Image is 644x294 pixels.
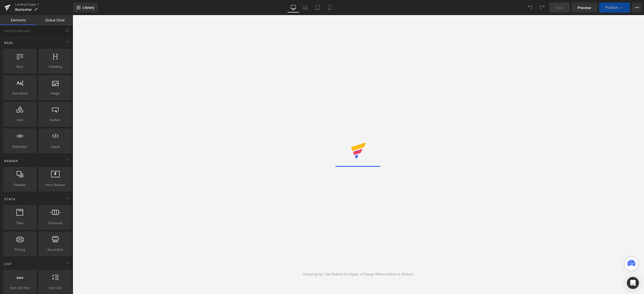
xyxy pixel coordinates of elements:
[5,117,35,123] span: Icon
[287,3,299,13] a: Desktop
[5,144,35,149] span: Separator
[5,220,35,226] span: Tabs
[311,3,324,13] a: Tablet
[632,3,642,13] button: More
[4,197,16,202] span: Stack
[5,64,35,69] span: Row
[5,285,35,290] span: Icon List Hoz
[578,5,591,10] span: Preview
[36,15,73,25] a: Global Style
[555,5,563,10] span: Save
[5,247,35,252] span: Pricing
[15,8,32,12] span: Bestseller
[40,91,70,96] span: Image
[40,247,70,252] span: Accordion
[15,3,73,7] a: Landing Pages
[572,3,597,13] a: Preview
[324,3,336,13] a: Mobile
[627,277,639,289] div: Open Intercom Messenger
[5,91,35,96] span: Text Block
[73,3,98,13] a: New Library
[4,159,19,163] span: Banner
[605,6,618,10] span: Publish
[40,220,70,226] span: Carousel
[40,144,70,149] span: Liquid
[599,3,630,13] button: Publish
[83,5,94,10] span: Library
[40,117,70,123] span: Button
[40,64,70,69] span: Heading
[40,285,70,290] span: Icon List
[525,3,535,13] button: Undo
[537,3,547,13] button: Redo
[40,182,70,187] span: Hero Banner
[303,271,414,277] div: Amazing tip: Use Button to trigger a Popup When button is clicked.
[4,40,14,45] span: Base
[5,182,35,187] span: Parallax
[299,3,311,13] a: Laptop
[4,262,12,266] span: List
